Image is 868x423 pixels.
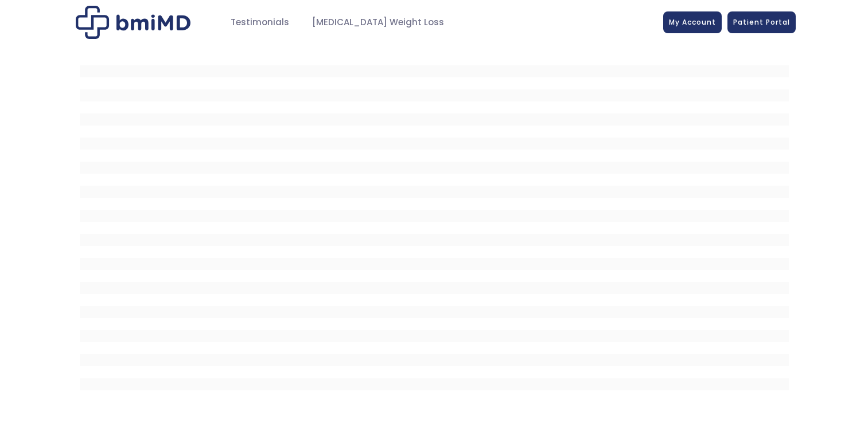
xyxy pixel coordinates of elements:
a: [MEDICAL_DATA] Weight Loss [301,11,456,34]
a: Testimonials [219,11,301,34]
a: My Account [663,11,722,33]
span: Patient Portal [733,17,790,27]
img: Patient Messaging Portal [76,6,190,39]
span: [MEDICAL_DATA] Weight Loss [312,16,444,29]
iframe: MDI Patient Messaging Portal [80,53,789,397]
span: My Account [669,17,716,27]
a: Patient Portal [727,11,796,33]
span: Testimonials [231,16,289,29]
